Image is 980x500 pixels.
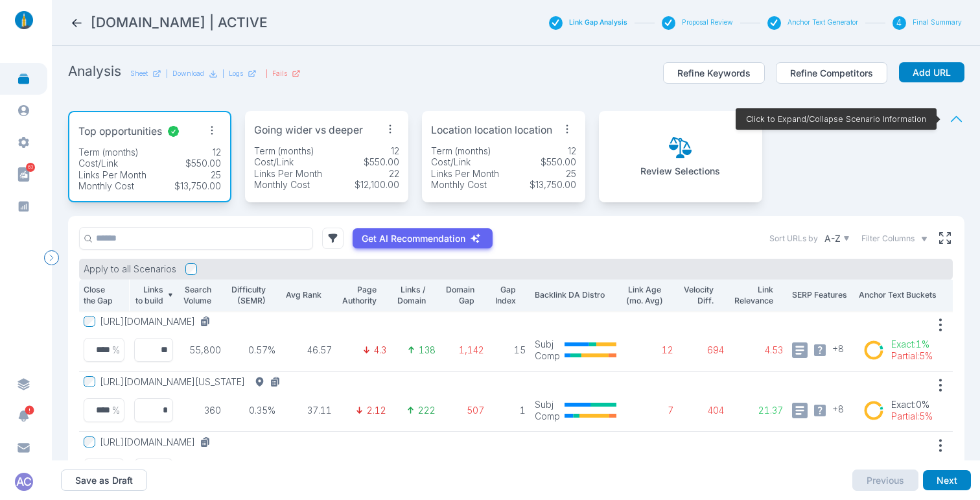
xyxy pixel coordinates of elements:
p: 694 [682,344,724,356]
p: Location location location [431,123,552,139]
p: Logs [229,69,243,78]
p: Difficulty (SEMR) [230,284,266,307]
p: Backlink DA Distro [535,289,616,301]
p: 1,142 [445,344,485,356]
button: Save as Draft [61,470,147,492]
p: Partial : 5% [891,350,933,362]
p: Domain Gap [445,284,475,307]
p: Monthly Cost [78,180,134,192]
p: Gap Index [493,284,516,307]
span: Filter Columns [861,233,915,244]
p: Subj [535,339,560,350]
p: 46.57 [285,344,332,356]
p: 4.53 [733,344,784,356]
p: 0.35% [230,405,276,416]
p: 21.37 [733,405,784,416]
p: 25 [566,168,576,180]
button: Review Selections [640,136,720,177]
div: | [266,69,301,78]
button: Add URL [899,62,964,83]
p: Sheet [130,69,148,78]
p: $13,750.00 [174,180,221,192]
p: $550.00 [541,156,576,168]
p: $550.00 [185,158,221,169]
span: + 8 [832,403,844,415]
p: $12,100.00 [355,179,399,191]
div: 4 [892,16,906,30]
button: Proposal Review [682,18,733,27]
p: Links / Domain [395,284,426,307]
p: Close the Gap [84,284,115,307]
p: 12 [568,145,576,157]
button: [URL][DOMAIN_NAME] [100,316,216,327]
p: Review Selections [640,165,720,177]
p: Links Per Month [78,169,146,181]
button: Refine Keywords [663,62,765,84]
p: 55,800 [181,344,221,356]
h2: Analysis [68,62,121,80]
p: Get AI Recommendation [362,233,465,244]
a: Sheet| [130,69,168,78]
p: Velocity Diff. [682,284,714,307]
p: Comp [535,350,560,362]
button: Previous [852,470,918,492]
span: + 8 [832,342,844,355]
p: A-Z [824,233,841,244]
p: Click to Expand/Collapse Scenario Information [746,113,926,125]
button: Refine Competitors [776,62,887,84]
p: Term (months) [78,147,139,158]
p: Comp [535,411,560,422]
p: Partial : 5% [891,411,933,422]
p: 4.3 [374,344,386,356]
p: Cost/Link [78,158,118,169]
p: Links Per Month [431,168,499,180]
p: Subj [535,459,560,471]
p: 15 [493,344,526,356]
p: Term (months) [254,145,314,157]
label: Sort URLs by [769,233,818,244]
p: Exact : 0% [891,459,933,471]
p: 2.12 [367,405,386,416]
p: 138 [419,344,436,356]
p: 360 [181,405,221,416]
div: | [222,69,257,78]
p: SERP Features [792,289,850,301]
button: Get AI Recommendation [353,228,493,249]
p: Exact : 0% [891,399,933,411]
button: Link Gap Analysis [569,18,627,27]
p: Cost/Link [254,156,294,168]
p: $13,750.00 [530,179,576,191]
button: Filter Columns [861,233,928,244]
p: 25 [211,169,221,181]
p: Links to build [134,284,163,307]
p: 1 [493,405,526,416]
p: 12 [391,145,399,157]
p: Links Per Month [254,168,322,180]
p: Monthly Cost [254,179,310,191]
p: % [112,405,120,416]
p: Download [172,69,204,78]
p: Monthly Cost [431,179,487,191]
p: Link Relevance [733,284,773,307]
span: 63 [26,163,35,172]
p: 7 [625,405,674,416]
p: Anchor Text Buckets [859,289,950,301]
button: [URL][DOMAIN_NAME][US_STATE] [100,376,286,388]
p: Apply to all Scenarios [84,263,176,275]
p: Top opportunities [78,124,162,140]
h2: 2-10.com | ACTIVE [91,14,268,32]
p: Fails [272,69,287,78]
p: Exact : 1% [891,339,933,350]
p: Page Authority [341,284,377,307]
p: Link Age (mo. Avg) [625,284,664,307]
p: Going wider vs deeper [254,123,363,139]
p: % [112,344,120,356]
p: Term (months) [431,145,491,157]
p: 0.57% [230,344,276,356]
button: [URL][DOMAIN_NAME] [100,436,216,448]
p: Cost/Link [431,156,471,168]
p: 37.11 [285,405,332,416]
p: 507 [445,405,485,416]
p: 404 [682,405,724,416]
p: Subj [535,399,560,411]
